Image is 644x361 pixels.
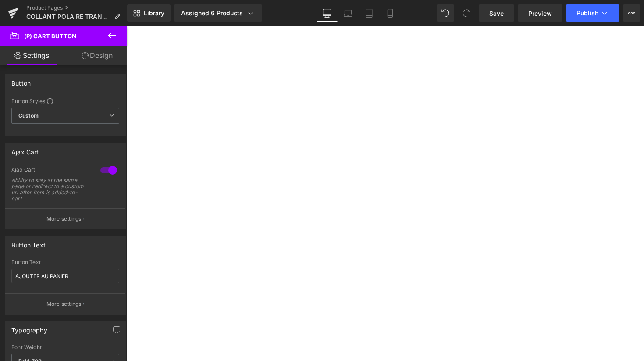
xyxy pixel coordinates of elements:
[11,75,31,87] div: Button
[5,208,125,229] button: More settings
[528,9,552,18] span: Preview
[46,300,82,308] p: More settings
[338,4,359,22] a: Laptop
[566,4,619,22] button: Publish
[623,4,640,22] button: More
[437,4,454,22] button: Undo
[11,236,46,249] div: Button Text
[11,322,47,334] div: Typography
[317,4,338,22] a: Desktop
[11,344,119,350] div: Font Weight
[127,4,171,22] a: New Library
[18,112,39,120] b: Custom
[518,4,562,22] a: Preview
[11,166,92,175] div: Ajax Cart
[11,97,119,104] div: Button Styles
[26,4,127,11] a: Product Pages
[359,4,380,22] a: Tablet
[65,46,129,65] a: Design
[144,9,164,17] span: Library
[181,9,255,18] div: Assigned 6 Products
[11,259,119,265] div: Button Text
[576,10,598,17] span: Publish
[11,177,90,202] div: Ability to stay at the same page or redirect to a custom url after item is added-to-cart.
[380,4,401,22] a: Mobile
[26,13,110,20] span: COLLANT POLAIRE TRANSPARENT
[24,32,76,39] span: (P) Cart Button
[46,215,82,223] p: More settings
[458,4,475,22] button: Redo
[489,9,504,18] span: Save
[5,293,125,314] button: More settings
[11,143,39,156] div: Ajax Cart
